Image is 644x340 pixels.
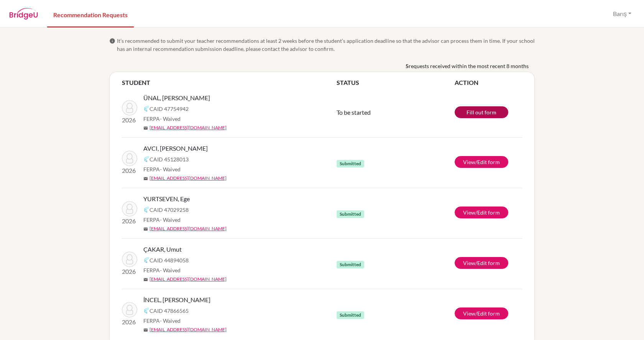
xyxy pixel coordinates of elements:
span: It’s recommended to submit your teacher recommendations at least 2 weeks before the student’s app... [117,37,535,53]
img: İNCEL, Çağan Aras [122,302,137,317]
span: Submitted [337,210,364,218]
a: [EMAIL_ADDRESS][DOMAIN_NAME] [149,326,227,333]
span: FERPA [143,317,181,325]
img: ÇAKAR, Umut [122,252,137,267]
a: Recommendation Requests [47,1,134,28]
p: 2026 [122,216,137,226]
a: [EMAIL_ADDRESS][DOMAIN_NAME] [149,124,227,131]
span: AVCI, [PERSON_NAME] [143,144,208,153]
th: STATUS [337,78,455,87]
span: İNCEL, [PERSON_NAME] [143,295,210,304]
span: ÜNAL, [PERSON_NAME] [143,93,210,102]
span: requests received within the most recent 8 months [409,62,529,70]
button: Barış [609,7,635,21]
span: CAID 45128013 [149,155,189,163]
p: 2026 [122,116,137,125]
p: 2026 [122,317,137,327]
b: 5 [406,62,409,70]
span: Submitted [337,261,364,268]
img: YURTSEVEN, Ege [122,201,137,216]
a: [EMAIL_ADDRESS][DOMAIN_NAME] [149,175,227,182]
span: CAID 44894058 [149,256,189,264]
a: View/Edit form [455,156,508,168]
span: Submitted [337,311,364,319]
span: - Waived [160,267,181,273]
span: CAID 47754942 [149,105,189,113]
span: CAID 47866565 [149,307,189,315]
img: AVCI, Ahmet Deniz [122,151,137,166]
span: FERPA [143,115,181,123]
a: [EMAIL_ADDRESS][DOMAIN_NAME] [149,225,227,232]
a: View/Edit form [455,207,508,218]
span: mail [143,227,148,231]
span: FERPA [143,216,181,224]
span: FERPA [143,266,181,274]
img: Common App logo [143,106,149,112]
th: STUDENT [122,78,337,87]
span: ÇAKAR, Umut [143,245,182,254]
a: View/Edit form [455,307,508,319]
img: BridgeU logo [9,8,38,20]
span: info [109,38,115,44]
img: Common App logo [143,257,149,263]
img: ÜNAL, Erdem Alp [122,100,137,116]
span: - Waived [160,166,181,172]
span: mail [143,328,148,332]
span: - Waived [160,116,181,122]
img: Common App logo [143,207,149,213]
span: Submitted [337,160,364,168]
span: mail [143,277,148,282]
span: mail [143,126,148,130]
th: ACTION [455,78,522,87]
span: FERPA [143,165,181,173]
img: Common App logo [143,156,149,162]
span: CAID 47029258 [149,206,189,214]
span: - Waived [160,216,181,223]
img: Common App logo [143,307,149,314]
a: Fill out form [455,106,508,118]
p: 2026 [122,166,137,175]
a: [EMAIL_ADDRESS][DOMAIN_NAME] [149,276,227,283]
a: View/Edit form [455,257,508,269]
span: - Waived [160,317,181,324]
span: YURTSEVEN, Ege [143,194,190,203]
p: 2026 [122,267,137,276]
span: To be started [337,109,371,116]
span: mail [143,176,148,181]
